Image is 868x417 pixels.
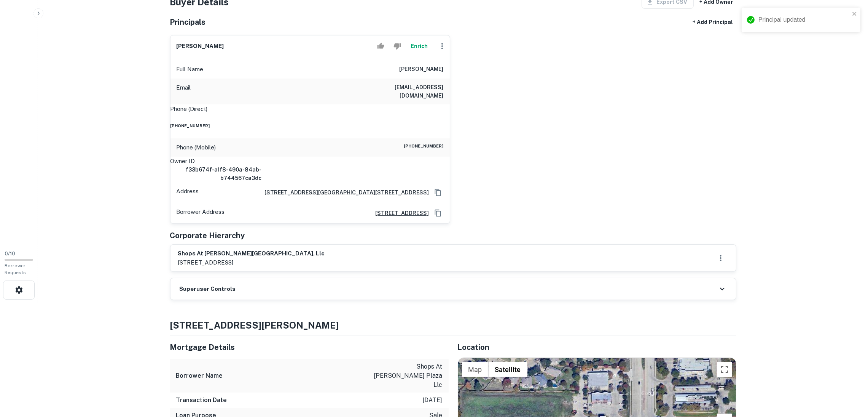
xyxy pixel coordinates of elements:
[432,187,444,198] button: Copy Address
[352,83,444,100] h6: [EMAIL_ADDRESS][DOMAIN_NAME]
[177,143,216,152] p: Phone (Mobile)
[852,11,857,18] button: close
[374,362,443,390] p: shops at [PERSON_NAME] plaza llc
[170,16,206,28] h5: Principals
[390,38,404,54] button: Reject
[830,356,868,393] iframe: Chat Widget
[177,65,204,74] p: Full Name
[717,362,732,377] button: Toggle fullscreen view
[758,15,850,24] div: Principal updated
[177,83,191,100] p: Email
[369,209,429,217] a: [STREET_ADDRESS]
[374,38,387,54] button: Accept
[170,165,262,182] h6: f33b674f-a1f8-490a-84ab-b744567ca3dc
[432,207,444,219] button: Copy Address
[407,38,432,54] button: Enrich
[259,188,429,197] a: [STREET_ADDRESS][GEOGRAPHIC_DATA][STREET_ADDRESS]
[178,258,325,267] p: [STREET_ADDRESS]
[177,42,224,51] h6: [PERSON_NAME]
[176,396,227,405] h6: Transaction Date
[180,285,236,294] h6: Superuser Controls
[489,362,527,377] button: Show satellite imagery
[170,123,450,129] h6: [PHONE_NUMBER]
[690,15,736,29] button: + Add Principal
[170,230,245,241] h5: Corporate Hierarchy
[400,65,444,74] h6: [PERSON_NAME]
[458,342,736,353] h5: Location
[177,187,199,198] p: Address
[170,104,208,114] p: Phone (Direct)
[170,342,449,353] h5: Mortgage Details
[170,318,736,332] h4: [STREET_ADDRESS][PERSON_NAME]
[176,371,223,380] h6: Borrower Name
[170,157,450,166] p: Owner ID
[178,249,325,258] h6: shops at [PERSON_NAME][GEOGRAPHIC_DATA], llc
[404,143,444,152] h6: [PHONE_NUMBER]
[5,251,15,257] span: 0 / 10
[5,263,26,275] span: Borrower Requests
[462,362,489,377] button: Show street map
[177,207,225,219] p: Borrower Address
[423,396,443,405] p: [DATE]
